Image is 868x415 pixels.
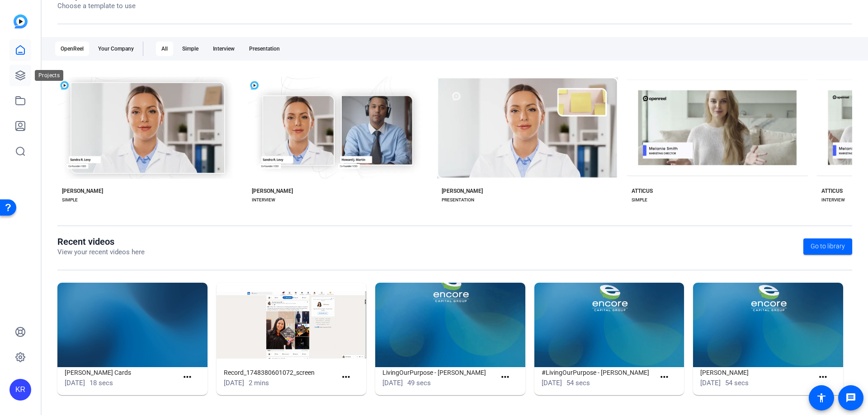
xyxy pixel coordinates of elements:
[816,392,827,403] mat-icon: accessibility
[65,379,85,387] span: [DATE]
[811,242,845,251] span: Go to library
[821,187,843,195] div: ATTICUS
[65,367,178,378] h1: [PERSON_NAME] Cards
[700,367,814,378] h1: [PERSON_NAME]
[693,283,843,367] img: Arlene
[632,187,653,195] div: ATTICUS
[542,379,562,387] span: [DATE]
[249,379,269,387] span: 2 mins
[725,379,749,387] span: 54 secs
[55,42,89,56] div: OpenReel
[208,42,240,56] div: Interview
[821,196,845,204] div: INTERVIEW
[14,14,28,28] img: blue-gradient.svg
[224,367,337,378] h1: Record_1748380601072_screen
[182,372,193,383] mat-icon: more_horiz
[382,379,403,387] span: [DATE]
[57,1,136,11] p: Choose a template to use
[244,42,285,56] div: Presentation
[217,283,367,367] img: Record_1748380601072_screen
[382,367,496,378] h1: LivingOurPurpose - [PERSON_NAME]
[340,372,352,383] mat-icon: more_horiz
[224,379,244,387] span: [DATE]
[542,367,655,378] h1: #LivingOurPurpose - [PERSON_NAME]
[90,379,113,387] span: 18 secs
[62,196,78,204] div: SIMPLE
[62,187,103,195] div: [PERSON_NAME]
[57,247,145,257] p: View your recent videos here
[93,42,139,56] div: Your Company
[156,42,173,56] div: All
[57,236,145,247] h1: Recent videos
[252,196,275,204] div: INTERVIEW
[442,187,483,195] div: [PERSON_NAME]
[35,70,63,81] div: Projects
[817,372,829,383] mat-icon: more_horiz
[442,196,474,204] div: PRESENTATION
[500,372,511,383] mat-icon: more_horiz
[57,283,208,367] img: Chelsea Wagner Cards
[659,372,670,383] mat-icon: more_horiz
[9,379,31,401] div: KR
[407,379,431,387] span: 49 secs
[534,283,684,367] img: #LivingOurPurpose - Arlene
[375,283,525,367] img: LivingOurPurpose - Chelsea Wagner
[845,392,856,403] mat-icon: message
[566,379,590,387] span: 54 secs
[252,187,293,195] div: [PERSON_NAME]
[803,238,852,255] a: Go to library
[700,379,721,387] span: [DATE]
[177,42,204,56] div: Simple
[632,196,647,204] div: SIMPLE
